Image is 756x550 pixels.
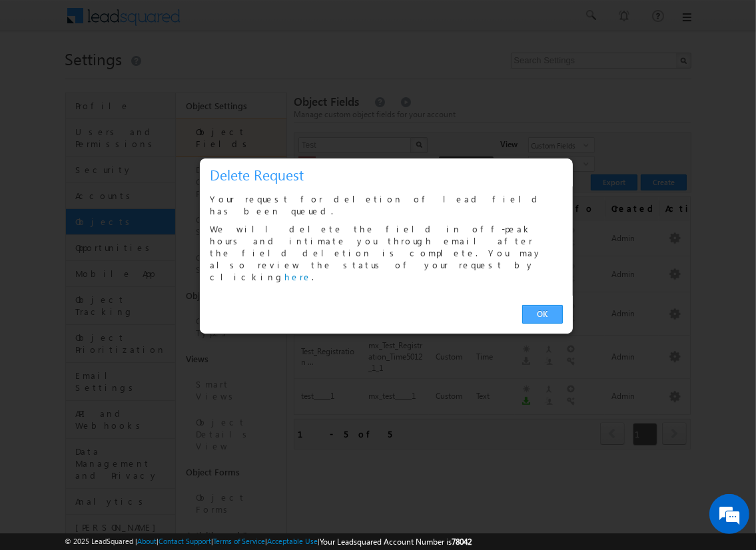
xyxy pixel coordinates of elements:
a: here [284,271,312,282]
p: Your request for deletion of lead field has been queued. [210,193,563,217]
a: Contact Support [159,537,212,545]
img: d_60004797649_company_0_60004797649 [23,70,56,87]
span: Your Leadsquared Account Number is [320,537,472,547]
em: Submit [195,410,242,428]
a: OK [522,305,563,324]
span: © 2025 LeadSquared | | | | | [65,535,472,548]
h3: Delete Request [210,163,568,186]
a: About [138,537,157,545]
div: Leave a message [69,70,224,87]
div: Minimize live chat window [218,7,250,39]
textarea: Type your message and click 'Submit' [17,123,243,399]
p: We will delete the field in off-peak hours and intimate you through email after the field deletio... [210,223,563,283]
a: Acceptable Use [268,537,318,545]
span: 78042 [452,537,472,547]
a: Terms of Service [214,537,266,545]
